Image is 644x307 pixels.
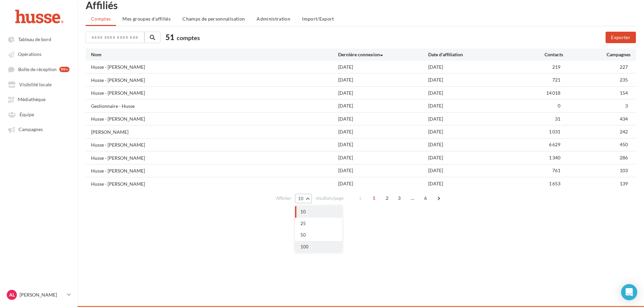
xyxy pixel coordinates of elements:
[420,193,431,204] span: 6
[91,64,145,70] div: Husse - [PERSON_NAME]
[428,51,518,58] div: Date d'affiliation
[182,16,245,22] span: Champs de personnalisation
[620,129,628,134] span: 242
[5,288,72,301] a: AL [PERSON_NAME]
[91,51,338,58] div: Nom
[549,155,560,160] span: 1 340
[369,193,379,204] span: 1
[620,155,628,160] span: 286
[338,154,428,161] div: [DATE]
[552,167,560,173] span: 761
[338,116,428,122] div: [DATE]
[620,77,628,83] span: 235
[338,180,428,187] div: [DATE]
[91,116,145,122] div: Husse - [PERSON_NAME]
[620,64,628,70] span: 227
[621,284,637,300] div: Open Intercom Messenger
[555,116,560,122] span: 31
[91,129,128,135] div: [PERSON_NAME]
[20,112,34,117] span: Équipe
[91,155,145,161] div: Husse - [PERSON_NAME]
[428,116,518,122] div: [DATE]
[428,76,518,83] div: [DATE]
[9,291,15,298] span: AL
[338,141,428,148] div: [DATE]
[4,78,74,90] a: Visibilité locale
[91,77,145,84] div: Husse - [PERSON_NAME]
[552,64,560,70] span: 219
[4,123,74,135] a: Campagnes
[295,218,342,229] button: 25
[302,16,334,22] span: Import/Export
[295,241,342,253] button: 100
[518,51,563,58] div: Contacts
[407,193,418,204] span: ...
[18,97,46,102] span: Médiathèque
[382,193,392,204] span: 2
[549,181,560,186] span: 1 653
[295,229,342,241] button: 50
[394,193,405,204] span: 3
[300,244,309,249] span: 100
[59,67,69,72] div: 99+
[620,90,628,96] span: 154
[552,77,560,83] span: 721
[18,66,57,72] span: Boîte de réception
[300,232,306,238] span: 50
[20,291,64,298] p: [PERSON_NAME]
[4,93,74,105] a: Médiathèque
[166,32,174,42] span: 51
[19,82,52,87] span: Visibilité locale
[338,128,428,135] div: [DATE]
[338,167,428,174] div: [DATE]
[428,167,518,174] div: [DATE]
[91,90,145,96] div: Husse - [PERSON_NAME]
[563,51,631,58] div: Campagnes
[91,103,135,110] div: Gestionnaire - Husse
[295,194,312,203] button: 10
[338,90,428,96] div: [DATE]
[546,90,560,96] span: 14 018
[19,127,43,132] span: Campagnes
[338,64,428,70] div: [DATE]
[338,102,428,109] div: [DATE]
[122,16,171,22] span: Mes groupes d'affiliés
[549,129,560,134] span: 1 031
[338,51,428,58] div: Dernière connexion
[91,142,145,148] div: Husse - [PERSON_NAME]
[338,76,428,83] div: [DATE]
[257,16,290,22] span: Administration
[428,154,518,161] div: [DATE]
[606,32,636,43] button: Exporter
[295,206,342,218] button: 10
[4,33,74,45] a: Tableau de bord
[428,128,518,135] div: [DATE]
[620,142,628,147] span: 450
[558,103,560,109] span: 0
[316,195,344,202] span: résultats/page
[428,180,518,187] div: [DATE]
[620,116,628,122] span: 434
[428,90,518,96] div: [DATE]
[300,221,306,226] span: 25
[620,181,628,186] span: 139
[18,52,41,57] span: Opérations
[549,142,560,147] span: 6 629
[428,102,518,109] div: [DATE]
[298,196,304,201] span: 10
[91,181,145,187] div: Husse - [PERSON_NAME]
[300,209,306,214] span: 10
[428,141,518,148] div: [DATE]
[428,64,518,70] div: [DATE]
[18,36,51,42] span: Tableau de bord
[276,195,291,202] span: Afficher
[625,103,628,109] span: 3
[4,108,74,120] a: Équipe
[4,48,74,60] a: Opérations
[620,167,628,173] span: 103
[177,34,200,41] span: comptes
[4,63,74,75] a: Boîte de réception 99+
[91,167,145,174] div: Husse - [PERSON_NAME]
